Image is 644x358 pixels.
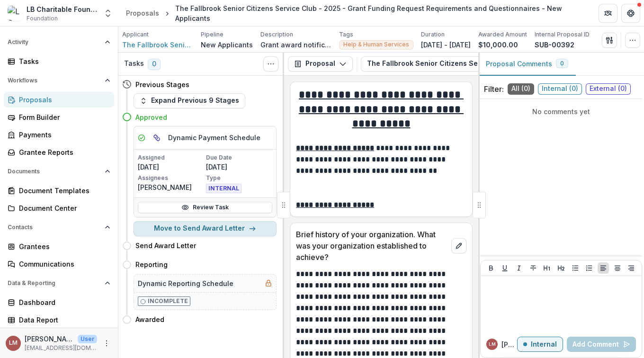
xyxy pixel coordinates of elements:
[206,153,272,162] p: Due Date
[478,53,576,76] button: Proposal Comments
[4,164,114,179] button: Open Documents
[19,112,107,122] div: Form Builder
[339,30,353,39] p: Tags
[260,40,331,50] p: Grant award notification
[8,77,101,84] span: Workflows
[9,340,18,346] div: Loida Mendoza
[25,334,74,344] p: [PERSON_NAME]
[101,338,112,349] button: More
[27,14,58,23] span: Foundation
[124,60,144,68] h3: Tasks
[489,342,496,347] div: Loida Mendoza
[138,174,204,182] p: Assignees
[19,259,107,269] div: Communications
[135,112,167,122] h4: Approved
[586,83,631,95] span: External ( 0 )
[501,340,517,349] p: [PERSON_NAME] M
[626,262,637,274] button: Align Right
[122,6,163,20] a: Proposals
[4,109,114,125] a: Form Builder
[598,262,609,274] button: Align Left
[4,256,114,272] a: Communications
[451,238,466,253] button: edit
[25,344,97,352] p: [EMAIL_ADDRESS][DOMAIN_NAME]
[478,40,518,50] p: $10,000.00
[4,200,114,216] a: Document Center
[206,184,241,193] span: INTERNAL
[517,337,563,352] button: Internal
[508,83,534,95] span: All ( 0 )
[513,262,525,274] button: Italicize
[201,30,224,39] p: Pipeline
[138,162,204,172] p: [DATE]
[555,262,567,274] button: Heading 2
[134,93,245,108] button: Expand Previous 9 Stages
[4,144,114,160] a: Grantee Reports
[19,56,107,66] div: Tasks
[260,30,293,39] p: Description
[535,40,574,50] p: SUB-00392
[4,276,114,291] button: Open Data & Reporting
[4,295,114,310] a: Dashboard
[8,39,101,45] span: Activity
[78,335,97,343] p: User
[101,4,115,23] button: Open entity switcher
[122,40,193,50] a: The Fallbrook Senior Citizens Service Club
[531,340,557,349] p: Internal
[421,40,471,50] p: [DATE] - [DATE]
[4,183,114,198] a: Document Templates
[4,35,114,50] button: Open Activity
[149,130,164,145] button: View dependent tasks
[4,127,114,143] a: Payments
[538,83,582,95] span: Internal ( 0 )
[583,262,595,274] button: Ordered List
[201,40,253,50] p: New Applicants
[421,30,445,39] p: Duration
[621,4,640,23] button: Get Help
[19,147,107,157] div: Grantee Reports
[135,260,168,269] h4: Reporting
[535,30,590,39] p: Internal Proposal ID
[499,262,510,274] button: Underline
[8,6,23,21] img: LB Charitable Foundation
[8,224,101,231] span: Contacts
[567,337,636,352] button: Add Comment
[19,297,107,307] div: Dashboard
[19,242,107,251] div: Grantees
[4,73,114,88] button: Open Workflows
[4,312,114,328] a: Data Report
[135,314,164,324] h4: Awarded
[138,202,272,213] a: Review Task
[478,30,527,39] p: Awarded Amount
[19,186,107,196] div: Document Templates
[19,203,107,213] div: Document Center
[135,241,196,251] h4: Send Award Letter
[4,54,114,69] a: Tasks
[541,262,553,274] button: Heading 1
[4,239,114,254] a: Grantees
[148,59,161,70] span: 0
[175,3,583,23] div: The Fallbrook Senior Citizens Service Club - 2025 - Grant Funding Request Requirements and Questi...
[135,80,189,89] h4: Previous Stages
[484,83,504,95] p: Filter:
[263,56,278,72] button: Toggle View Cancelled Tasks
[206,174,272,182] p: Type
[612,262,623,274] button: Align Center
[122,1,587,25] nav: breadcrumb
[528,262,539,274] button: Strike
[599,4,617,23] button: Partners
[206,162,272,172] p: [DATE]
[560,60,564,67] span: 0
[138,278,233,288] h5: Dynamic Reporting Schedule
[126,8,159,18] div: Proposals
[168,133,260,143] h5: Dynamic Payment Schedule
[19,315,107,325] div: Data Report
[27,4,98,14] div: LB Charitable Foundation
[484,107,638,116] p: No comments yet
[19,130,107,140] div: Payments
[138,182,204,192] p: [PERSON_NAME]
[148,297,188,305] p: Incomplete
[485,262,497,274] button: Bold
[4,220,114,235] button: Open Contacts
